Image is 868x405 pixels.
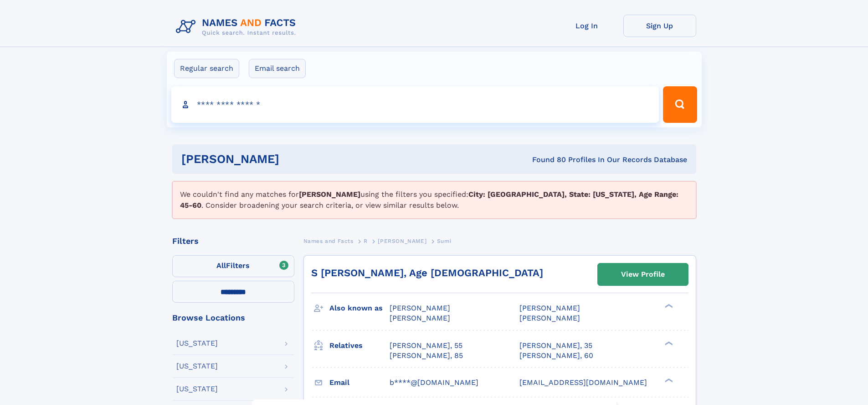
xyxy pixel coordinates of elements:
span: [PERSON_NAME] [390,304,450,312]
input: search input [171,86,659,123]
b: City: [GEOGRAPHIC_DATA], State: [US_STATE], Age Range: 45-60 [180,190,678,210]
a: [PERSON_NAME], 55 [390,341,462,351]
span: [PERSON_NAME] [519,304,580,312]
div: Browse Locations [172,314,294,322]
label: Filters [172,255,294,277]
div: [US_STATE] [176,340,218,347]
span: All [216,261,226,270]
a: View Profile [598,263,688,285]
label: Email search [249,59,306,78]
div: We couldn't find any matches for using the filters you specified: . Consider broadening your sear... [172,181,696,219]
h3: Email [329,375,390,390]
b: [PERSON_NAME] [299,190,360,199]
a: [PERSON_NAME], 35 [519,341,592,351]
img: Logo Names and Facts [172,15,303,39]
span: [PERSON_NAME] [378,238,426,244]
h1: [PERSON_NAME] [181,153,406,165]
a: R [364,235,368,247]
span: R [364,238,368,244]
div: [US_STATE] [176,385,218,393]
h3: Also known as [329,300,390,316]
h3: Relatives [329,338,390,353]
a: [PERSON_NAME], 60 [519,351,593,361]
div: ❯ [663,340,673,346]
label: Regular search [174,59,239,78]
div: Filters [172,237,294,245]
span: Sumi [437,238,451,244]
span: [EMAIL_ADDRESS][DOMAIN_NAME] [519,378,647,387]
a: [PERSON_NAME] [378,235,426,247]
div: ❯ [663,303,673,309]
a: [PERSON_NAME], 85 [390,351,463,361]
a: Sign Up [623,15,696,37]
a: S [PERSON_NAME], Age [DEMOGRAPHIC_DATA] [311,267,543,279]
div: ❯ [663,377,673,383]
a: Log In [550,15,623,37]
span: [PERSON_NAME] [519,314,580,322]
div: Found 80 Profiles In Our Records Database [406,155,687,165]
span: [PERSON_NAME] [390,314,450,322]
div: View Profile [621,264,665,285]
div: [US_STATE] [176,363,218,370]
a: Names and Facts [303,235,354,247]
button: Search Button [663,86,697,123]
